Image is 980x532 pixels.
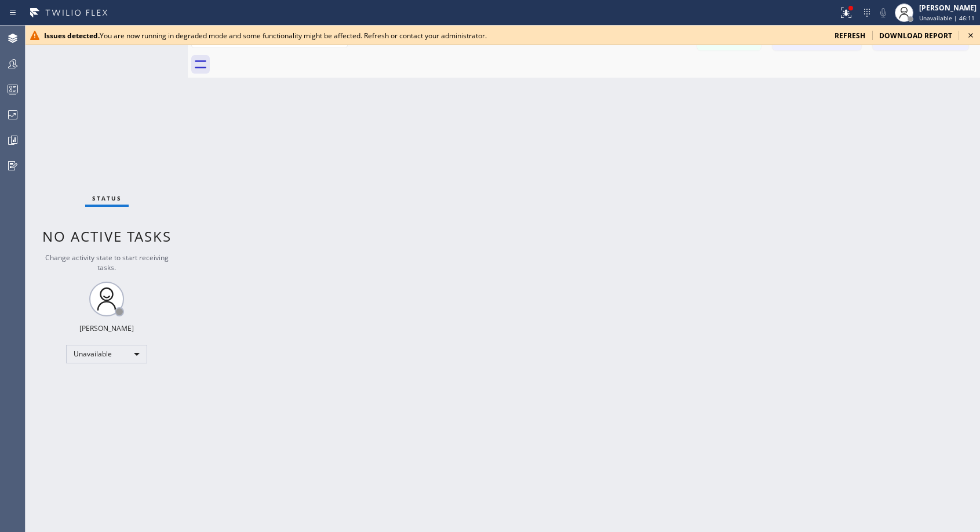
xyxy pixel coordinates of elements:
[92,194,122,202] span: Status
[42,227,172,246] span: No active tasks
[66,345,147,363] div: Unavailable
[44,31,100,41] b: Issues detected.
[879,31,952,41] span: download report
[44,31,825,41] div: You are now running in degraded mode and some functionality might be affected. Refresh or contact...
[919,14,975,22] span: Unavailable | 46:11
[919,3,977,13] div: [PERSON_NAME]
[79,323,134,333] div: [PERSON_NAME]
[45,253,169,272] span: Change activity state to start receiving tasks.
[835,31,865,41] span: refresh
[875,5,891,21] button: Mute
